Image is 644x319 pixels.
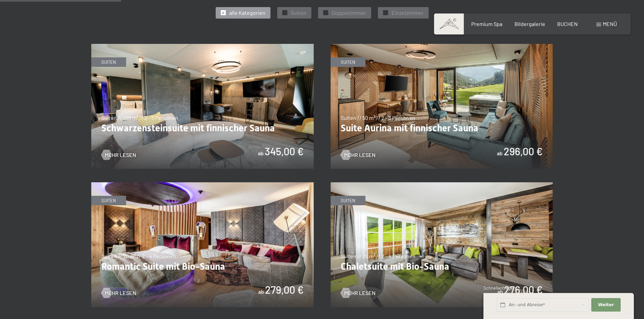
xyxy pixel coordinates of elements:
[332,9,366,17] span: Doppelzimmer
[101,289,136,297] a: Mehr Lesen
[105,151,136,159] span: Mehr Lesen
[341,151,376,159] a: Mehr Lesen
[222,10,224,15] span: ✓
[331,182,553,307] img: Chaletsuite mit Bio-Sauna
[331,44,553,48] a: Suite Aurina mit finnischer Sauna
[331,183,553,187] a: Chaletsuite mit Bio-Sauna
[229,9,265,17] span: alle Kategorien
[471,21,502,27] a: Premium Spa
[591,298,620,312] button: Weiter
[91,183,314,187] a: Romantic Suite mit Bio-Sauna
[101,151,136,159] a: Mehr Lesen
[341,289,376,297] a: Mehr Lesen
[515,21,545,27] a: Bildergalerie
[391,9,424,17] span: Einzelzimmer
[344,289,376,297] span: Mehr Lesen
[344,151,376,159] span: Mehr Lesen
[105,289,136,297] span: Mehr Lesen
[324,10,327,15] span: ✓
[91,44,314,48] a: Schwarzensteinsuite mit finnischer Sauna
[603,21,617,27] span: Menü
[91,182,314,307] img: Romantic Suite mit Bio-Sauna
[384,10,387,15] span: ✓
[291,9,306,17] span: Suiten
[283,10,286,15] span: ✓
[483,285,513,291] span: Schnellanfrage
[557,21,578,27] a: BUCHEN
[91,44,314,169] img: Schwarzensteinsuite mit finnischer Sauna
[598,302,614,308] span: Weiter
[331,44,553,169] img: Suite Aurina mit finnischer Sauna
